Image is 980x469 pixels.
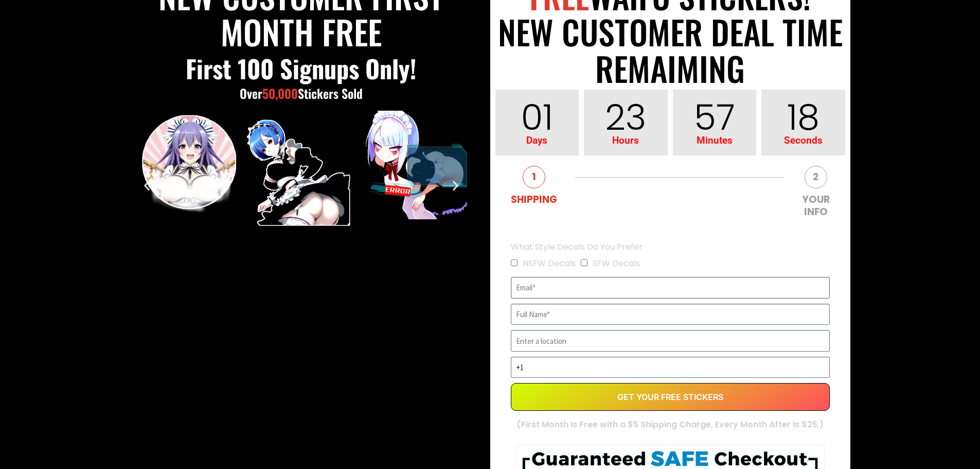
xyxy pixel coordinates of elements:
[511,239,643,255] label: What Style Decals Do You Prefer
[135,111,467,275] div: Image Carousel
[495,135,579,145] span: Days
[135,86,467,100] h5: Over Stickers Sold
[318,264,321,267] span: Go to slide 8
[511,304,830,325] input: Full Name*
[262,264,265,267] span: Go to slide 2
[673,135,757,145] span: Minutes
[246,111,357,234] div: 9 / 11
[802,194,830,218] label: YOUR INFO
[511,277,830,299] input: Email*
[511,383,830,411] button: Get Your Free Stickers
[290,264,293,267] span: Go to slide 5
[584,100,668,135] span: 23
[495,100,579,135] span: 01
[761,100,845,135] span: 18
[135,54,467,83] h3: First 100 signups only!
[309,264,312,267] span: Go to slide 7
[584,135,668,145] span: Hours
[593,257,640,269] label: SFW Decals
[246,111,357,234] img: ezgif.com-optipng (2)
[346,264,349,267] span: Go to slide 11
[511,194,557,206] label: SHIPPING
[523,257,576,269] label: NSFW Decals
[449,179,462,192] div: Next slide
[511,357,830,378] input: Only numbers and phone characters (#, -, *, etc) are accepted.
[281,264,284,267] span: Go to slide 4
[135,111,246,215] img: ezgif.com-optipng (1)
[523,166,545,188] div: 1
[299,264,302,267] span: Go to slide 6
[673,100,757,135] span: 57
[135,111,246,215] div: 8 / 11
[357,111,467,219] div: 10 / 11
[272,264,275,267] span: Go to slide 3
[805,166,827,188] div: 2
[253,264,256,267] span: Go to slide 1
[327,264,330,267] span: Go to slide 9
[336,264,340,267] span: Go to slide 10
[357,111,467,219] img: ezgif.com-optipng (3)
[140,179,153,192] div: Previous slide
[761,135,845,145] span: Seconds
[511,330,830,352] input: Enter a location
[511,166,830,416] form: EVERGREEN
[262,84,298,102] span: 50,000
[516,419,824,430] b: (First Month Is Free with a $5 Shipping Charge, Every Month After is $25,)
